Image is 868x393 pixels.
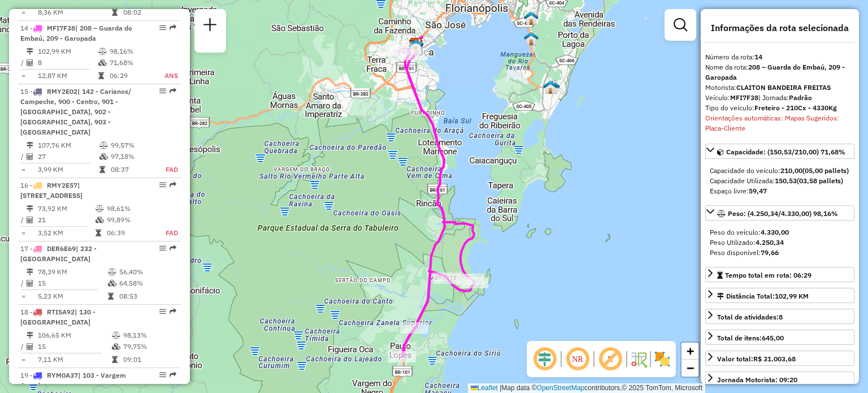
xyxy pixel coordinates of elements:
a: Capacidade: (150,53/210,00) 71,68% [705,144,854,159]
i: % de utilização da cubagem [108,280,116,287]
a: OpenStreetMap [537,384,585,392]
i: % de utilização da cubagem [99,153,108,160]
span: RMY2E57 [47,181,77,189]
span: 16 - [20,181,83,200]
i: Tempo total em rota [112,356,118,363]
a: Total de itens:645,00 [705,330,854,345]
td: 8,36 KM [37,7,111,18]
img: Exibir/Ocultar setores [653,350,671,368]
div: Total de itens: [717,333,784,343]
div: Número da rota: [705,52,854,62]
span: − [687,361,694,375]
div: Tipo do veículo: [705,103,854,113]
a: Zoom in [682,343,698,360]
td: / [20,278,26,289]
div: Motorista: [705,83,854,93]
em: Opções [159,245,166,252]
td: = [20,164,26,175]
img: Fluxo de ruas [630,350,648,368]
a: Peso: (4.250,34/4.330,00) 98,16% [705,205,854,221]
div: Peso: (4.250,34/4.330,00) 98,16% [705,223,854,262]
i: Tempo total em rota [98,72,104,79]
a: Distância Total:102,99 KM [705,288,854,303]
td: 06:39 [106,227,153,239]
em: Rota exportada [170,245,176,252]
div: Valor total: [717,354,796,364]
i: Distância Total [27,269,33,275]
div: Capacidade Utilizada: [710,176,850,186]
span: | [500,384,501,392]
i: % de utilização da cubagem [112,343,120,350]
i: % de utilização do peso [99,142,108,149]
td: 98,16% [109,46,153,57]
span: 17 - [20,244,97,263]
td: 09:01 [123,354,176,365]
div: Jornada Motorista: 09:20 [717,375,797,385]
span: DER6E69 [47,244,76,253]
h4: Informações da rota selecionada [705,23,854,33]
span: Capacidade: (150,53/210,00) 71,68% [726,148,845,156]
span: Peso do veículo: [710,228,789,236]
span: | 232 - [GEOGRAPHIC_DATA] [20,244,97,263]
img: Ilha Centro [524,11,539,25]
img: CDD Florianópolis [409,37,423,52]
td: 73,92 KM [37,203,95,214]
td: 56,40% [119,266,176,278]
span: 18 - [20,308,96,326]
a: Tempo total em rota: 06:29 [705,267,854,282]
td: 107,76 KM [37,140,99,151]
td: 64,58% [119,278,176,289]
a: Leaflet [471,384,498,392]
span: Exibir rótulo [597,346,624,373]
td: 08:37 [110,164,154,175]
a: Valor total:R$ 31.003,68 [705,351,854,366]
span: RMY2E02 [47,87,77,96]
i: % de utilização do peso [96,205,104,212]
td: 7,11 KM [37,354,111,365]
span: + [687,344,694,358]
strong: 4.250,34 [756,238,784,247]
div: Map data © contributors,© 2025 TomTom, Microsoft [468,383,705,393]
td: 71,68% [109,57,153,68]
strong: CLAITON BANDEIRA FREITAS [736,83,831,92]
strong: MFI7F38 [730,93,758,102]
td: 78,39 KM [37,266,107,278]
strong: 79,66 [761,248,779,257]
td: 15 [37,278,107,289]
span: MFI7F38 [47,24,75,32]
strong: (03,58 pallets) [797,176,843,185]
div: Veículo: [705,93,854,103]
i: Total de Atividades [27,153,33,160]
td: 12,87 KM [37,70,98,81]
strong: 8 [779,313,783,321]
span: 15 - [20,87,131,136]
td: 3,99 KM [37,164,99,175]
span: | [STREET_ADDRESS] [20,181,83,200]
strong: 210,00 [780,166,802,175]
td: 8 [37,57,98,68]
span: RTI5A92 [47,308,75,316]
td: / [20,341,26,352]
span: Ocultar deslocamento [531,346,558,373]
a: Total de atividades:8 [705,309,854,324]
i: Tempo total em rota [99,166,105,173]
span: 14 - [20,24,132,42]
i: Total de Atividades [27,217,33,223]
td: 08:02 [123,7,176,18]
div: Peso Utilizado: [710,237,850,248]
em: Opções [159,182,166,188]
em: Opções [159,308,166,315]
i: Distância Total [27,48,33,55]
div: Peso disponível: [710,248,850,258]
i: % de utilização da cubagem [96,217,104,223]
i: Total de Atividades [27,280,33,287]
td: ANS [153,70,179,81]
td: 5,23 KM [37,291,107,302]
i: % de utilização do peso [108,269,116,275]
td: 08:53 [119,291,176,302]
a: Zoom out [682,360,698,377]
em: Rota exportada [170,24,176,31]
i: Total de Atividades [27,59,33,66]
td: = [20,291,26,302]
td: 21 [37,214,95,226]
